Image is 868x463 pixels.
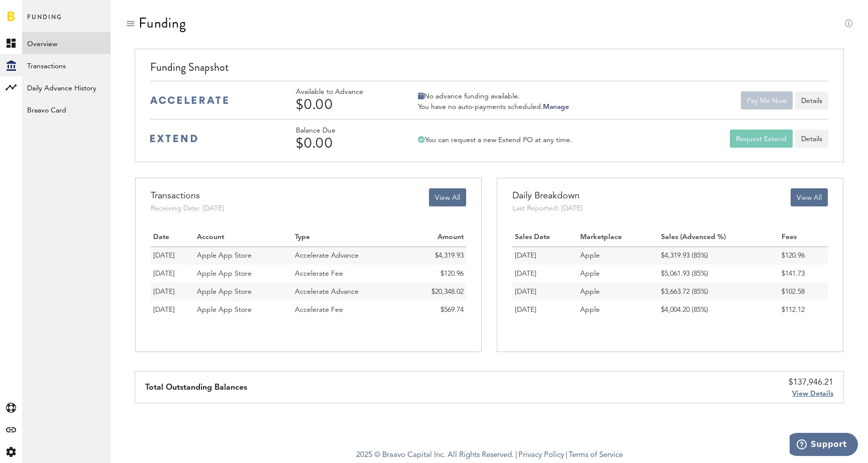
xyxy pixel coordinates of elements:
[292,228,405,247] th: Type
[518,451,564,459] a: Privacy Policy
[512,247,578,265] td: [DATE]
[578,265,659,283] td: Apple
[197,270,252,277] span: Apple App Store
[792,390,833,397] span: View Details
[139,15,186,31] div: Funding
[405,301,466,319] td: $569.74
[441,306,464,313] span: $569.74
[405,247,466,265] td: $4,319.93
[22,98,111,121] a: Braavo Card
[569,451,623,459] a: Terms of Service
[405,228,466,247] th: Amount
[431,288,464,295] span: $20,348.02
[194,283,292,301] td: Apple App Store
[578,283,659,301] td: Apple
[153,270,175,277] span: [DATE]
[659,228,779,247] th: Sales (Advanced %)
[543,103,569,110] a: Manage
[795,130,828,148] a: Details
[292,247,405,265] td: Accelerate Advance
[512,265,578,283] td: [DATE]
[22,54,111,76] a: Transactions
[153,288,175,295] span: [DATE]
[296,96,391,112] div: $0.00
[145,372,247,403] div: Total Outstanding Balances
[659,283,779,301] td: $3,663.72 (85%)
[197,306,252,313] span: Apple App Store
[441,270,464,277] span: $120.96
[659,265,779,283] td: $5,061.93 (85%)
[512,301,578,319] td: [DATE]
[578,301,659,319] td: Apple
[150,59,828,81] div: Funding Snapshot
[194,228,292,247] th: Account
[790,433,858,458] iframe: Opens a widget where you can find more information
[194,247,292,265] td: Apple App Store
[512,228,578,247] th: Sales Date
[151,247,194,265] td: 09/04/25
[795,91,828,109] button: Details
[292,283,405,301] td: Accelerate Advance
[153,306,175,313] span: [DATE]
[578,228,659,247] th: Marketplace
[730,130,793,148] button: Request Extend
[296,127,391,135] div: Balance Due
[779,228,828,247] th: Fees
[197,288,252,295] span: Apple App Store
[659,301,779,319] td: $4,004.20 (85%)
[418,136,572,145] div: You can request a new Extend PO at any time.
[791,188,828,206] button: View All
[292,265,405,283] td: Accelerate Fee
[197,252,252,259] span: Apple App Store
[405,283,466,301] td: $20,348.02
[194,301,292,319] td: Apple App Store
[295,288,359,295] span: Accelerate Advance
[512,203,583,213] div: Last Reported: [DATE]
[418,102,569,111] div: You have no auto-payments scheduled.
[194,265,292,283] td: Apple App Store
[151,188,224,203] div: Transactions
[153,252,175,259] span: [DATE]
[779,265,828,283] td: $141.73
[659,247,779,265] td: $4,319.93 (85%)
[779,247,828,265] td: $120.96
[435,252,464,259] span: $4,319.93
[150,96,228,104] img: accelerate-medium-blue-logo.svg
[429,188,466,206] button: View All
[356,448,514,463] span: 2025 © Braavo Capital Inc. All Rights Reserved.
[741,91,793,109] button: Pay Me Now
[779,301,828,319] td: $112.12
[151,301,194,319] td: 09/03/25
[22,32,111,54] a: Overview
[151,203,224,213] div: Receiving Date: [DATE]
[295,252,359,259] span: Accelerate Advance
[22,76,111,98] a: Daily Advance History
[151,283,194,301] td: 09/03/25
[296,88,391,96] div: Available to Advance
[295,270,343,277] span: Accelerate Fee
[296,135,391,151] div: $0.00
[151,265,194,283] td: 09/04/25
[789,377,833,389] div: $137,946.21
[578,247,659,265] td: Apple
[779,283,828,301] td: $102.58
[150,135,197,143] img: extend-medium-blue-logo.svg
[405,265,466,283] td: $120.96
[418,92,569,101] div: No advance funding available.
[295,306,343,313] span: Accelerate Fee
[512,283,578,301] td: [DATE]
[292,301,405,319] td: Accelerate Fee
[27,11,62,32] span: Funding
[512,188,583,203] div: Daily Breakdown
[151,228,194,247] th: Date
